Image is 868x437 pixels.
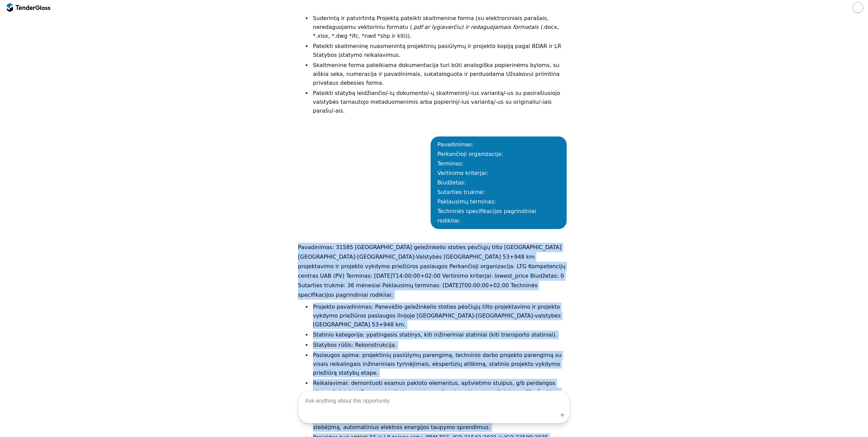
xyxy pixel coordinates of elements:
[298,243,570,300] p: Pavadinimas: 31585 [GEOGRAPHIC_DATA] geležinkelio stoties pėsčiųjų tilto [GEOGRAPHIC_DATA] [GEOGR...
[312,89,570,115] li: Pateikti statybą leidžiančio/-ių dokumento/-ų skaitmeninį/-ius variantą/-us su pasirašiusiojo val...
[312,303,570,329] li: Projekto pavadinimas: Panevėžio geležinkelio stoties pėsčiųjų tilto projektavimo ir projekto vykd...
[312,341,570,350] li: Statybos rūšis: Rekonstrukcija.
[312,61,570,87] li: Skaitmenine forma pateikiama dokumentacija turi būti analogiška popierinėms byloms, su aiškia sek...
[312,330,570,339] li: Statinio kategorija: ypatingasis statinys, kiti inžineriniai statiniai (kiti transporto statiniai).
[312,14,570,41] li: Suderintą ir patvirtintą Projektą pateikti skaitmenine forma (su elektroniniais parašais, neredag...
[437,140,560,226] div: Pavadinimas: Perkančioji organizacija: Terminas: Vertinimo kriterjai: Biudžetas: Sutarties trukmė...
[412,24,542,30] em: .pdf ar lygiaverčiu) ir redaguojamais formatais (
[312,42,570,60] li: Pateikti skaitmeninę nuasmenintą projektinių pasiūlymų ir projekto kopiją pagal BDAR ir LR Statyb...
[312,351,570,377] li: Paslaugos apima: projektinių pasiūlymų parengimą, techninio darbo projekto parengimą su visais re...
